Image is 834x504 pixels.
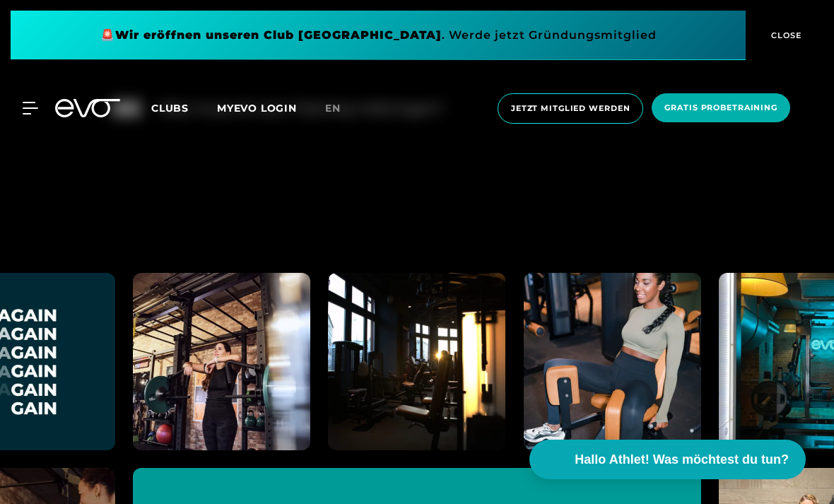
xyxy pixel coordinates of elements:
[524,273,701,450] img: evofitness instagram
[133,273,310,450] img: evofitness instagram
[217,102,297,115] a: MYEVO LOGIN
[768,29,802,42] span: CLOSE
[575,450,789,469] span: Hallo Athlet! Was möchtest du tun?
[151,102,189,115] span: Clubs
[325,102,341,115] span: en
[493,93,647,124] a: Jetzt Mitglied werden
[664,102,777,114] span: Gratis Probetraining
[647,93,794,124] a: Gratis Probetraining
[328,273,505,450] img: evofitness instagram
[151,101,217,115] a: Clubs
[325,100,358,117] a: en
[746,11,823,60] button: CLOSE
[529,440,806,479] button: Hallo Athlet! Was möchtest du tun?
[511,102,630,115] span: Jetzt Mitglied werden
